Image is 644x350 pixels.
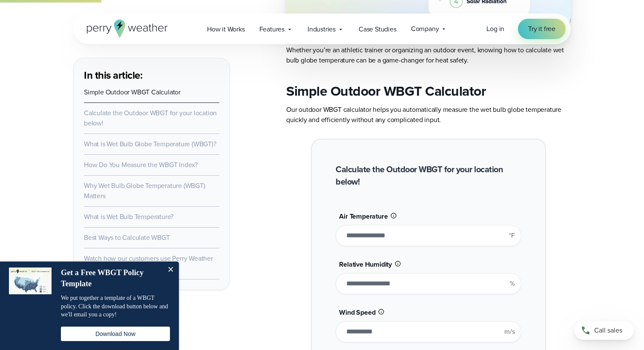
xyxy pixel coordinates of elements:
[84,233,170,242] a: Best Ways to Calculate WBGT
[528,24,555,34] span: Try it free
[308,24,336,34] span: Industries
[336,163,521,188] h2: Calculate the Outdoor WBGT for your location below!
[259,24,285,34] span: Features
[84,108,217,128] a: Calculate the Outdoor WBGT for your location below!
[61,294,170,319] p: We put together a template of a WBGT policy. Click the download button below and we'll email you ...
[61,267,161,289] h4: Get a Free WBGT Policy Template
[9,267,52,294] img: dialog featured image
[359,24,397,34] span: Case Studies
[518,19,566,39] a: Try it free
[574,321,634,340] a: Call sales
[411,24,439,34] span: Company
[84,212,173,222] a: What is Wet Bulb Temperature?
[84,160,198,170] a: How Do You Measure the WBGT Index?
[486,24,504,34] a: Log in
[286,45,571,65] p: Whether you’re an athletic trainer or organizing an outdoor event, knowing how to calculate wet b...
[351,20,404,38] a: Case Studies
[594,325,622,336] span: Call sales
[84,68,219,82] h3: In this article:
[84,87,181,97] a: Simple Outdoor WBGT Calculator
[339,307,375,317] span: Wind Speed
[162,262,179,279] button: Close
[200,20,252,38] a: How it Works
[339,211,388,221] span: Air Temperature
[207,24,245,34] span: How it Works
[286,83,571,100] h2: Simple Outdoor WBGT Calculator
[339,259,392,269] span: Relative Humidity
[84,181,205,201] a: Why Wet Bulb Globe Temperature (WBGT) Matters
[84,253,213,273] a: Watch how our customers use Perry Weather to calculate WBGT
[61,327,170,341] button: Download Now
[84,139,216,149] a: What is Wet Bulb Globe Temperature (WBGT)?
[286,105,571,125] p: Our outdoor WBGT calculator helps you automatically measure the wet bulb globe temperature quickl...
